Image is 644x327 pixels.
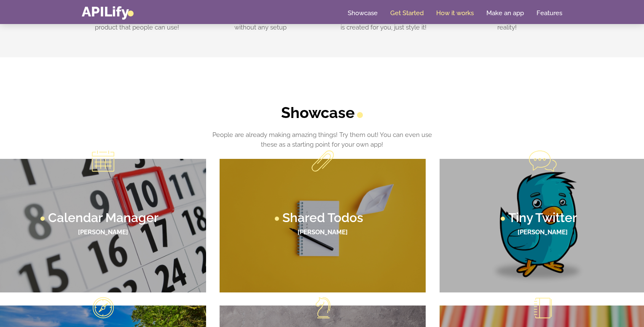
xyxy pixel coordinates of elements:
[537,9,562,17] a: Features
[8,229,198,236] h4: [PERSON_NAME]
[205,104,439,122] h2: Showcase
[348,9,378,17] a: Showcase
[82,3,134,20] a: APILify
[486,9,524,17] a: Make an app
[508,212,577,224] h3: Tiny Twitter
[228,229,417,236] h4: [PERSON_NAME]
[448,229,637,236] h4: [PERSON_NAME]
[282,212,363,224] h3: Shared Todos
[390,9,424,17] a: Get Started
[48,212,158,224] h3: Calendar Manager
[220,159,426,292] a: Shared Todos [PERSON_NAME]
[436,9,474,17] a: How it works
[205,130,439,149] p: People are already making amazing things! Try them out! You can even use these as a starting poin...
